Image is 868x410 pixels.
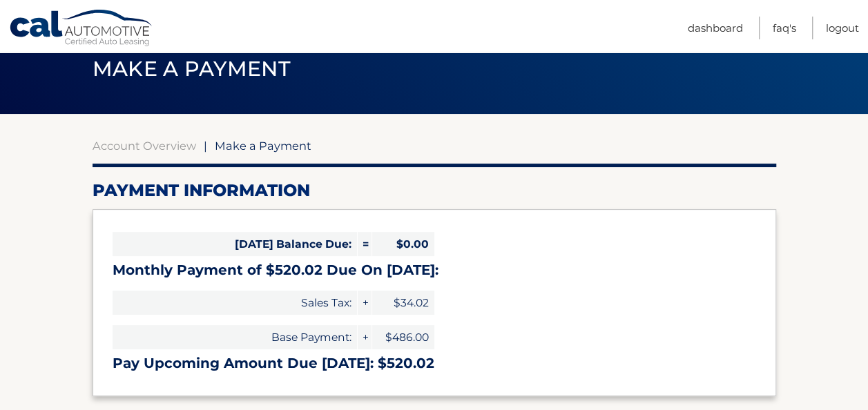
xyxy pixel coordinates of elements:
span: Base Payment: [113,325,357,349]
h3: Monthly Payment of $520.02 Due On [DATE]: [113,262,756,279]
span: Make a Payment [215,139,311,153]
span: Make a Payment [93,56,291,81]
a: FAQ's [773,17,796,39]
span: $486.00 [372,325,434,349]
span: $0.00 [372,232,434,256]
span: Sales Tax: [113,291,357,315]
span: | [204,139,207,153]
h3: Pay Upcoming Amount Due [DATE]: $520.02 [113,355,756,372]
span: $34.02 [372,291,434,315]
h2: Payment Information [93,180,776,201]
a: Dashboard [688,17,743,39]
span: + [358,325,372,349]
a: Cal Automotive [9,9,154,49]
a: Logout [826,17,859,39]
span: = [358,232,372,256]
a: Account Overview [93,139,196,153]
span: + [358,291,372,315]
span: [DATE] Balance Due: [113,232,357,256]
